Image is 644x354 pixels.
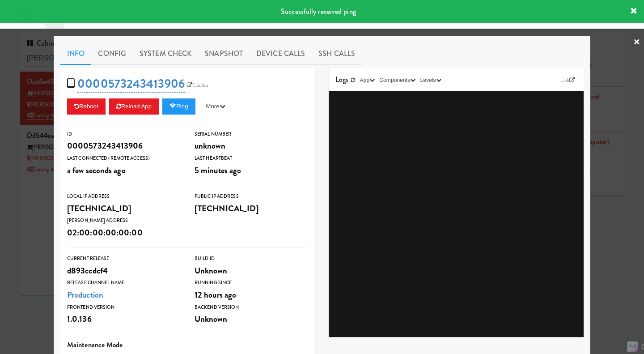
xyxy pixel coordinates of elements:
span: 5 minutes ago [195,164,241,176]
button: Levels [418,76,443,85]
a: 0000573243413906 [77,75,185,93]
a: System Check [133,43,198,65]
a: Snapshot [198,43,250,65]
div: unknown [195,138,309,154]
div: 1.0.136 [67,311,181,327]
button: Reload App [109,98,159,115]
button: Ping [162,98,195,115]
a: Production [67,289,103,301]
a: × [633,29,640,56]
div: [TECHNICAL_ID] [67,201,181,216]
a: Device Calls [250,43,312,65]
span: Maintenance Mode [67,340,123,350]
button: More [199,98,233,115]
button: Components [377,76,418,85]
div: [PERSON_NAME] Address [67,216,181,225]
a: Config [91,43,133,65]
div: Last Connected (Remote Access) [67,154,181,163]
span: 12 hours ago [195,289,236,301]
div: Current Release [67,254,181,263]
div: Unknown [195,311,309,327]
div: Frontend Version [67,303,181,312]
a: Link [558,76,577,85]
div: 0000573243413906 [67,138,181,154]
a: Castles [185,81,210,90]
div: Running Since [195,278,309,287]
div: Serial Number [195,130,309,139]
div: Release Channel Name [67,278,181,287]
span: a few seconds ago [67,164,126,176]
div: Build Id [195,254,309,263]
button: App [358,76,377,85]
span: Successfully received ping [281,6,356,17]
div: Public IP Address [195,192,309,201]
button: Reboot [67,98,106,115]
a: Info [60,43,91,65]
span: Logs [335,74,348,85]
a: SSH Calls [312,43,362,65]
div: Unknown [195,263,309,278]
div: Last Heartbeat [195,154,309,163]
div: ID [67,130,181,139]
div: 02:00:00:00:00:00 [67,225,181,240]
div: [TECHNICAL_ID] [195,201,309,216]
div: Local IP Address [67,192,181,201]
div: Backend Version [195,303,309,312]
div: d893ccdcf4 [67,263,181,278]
